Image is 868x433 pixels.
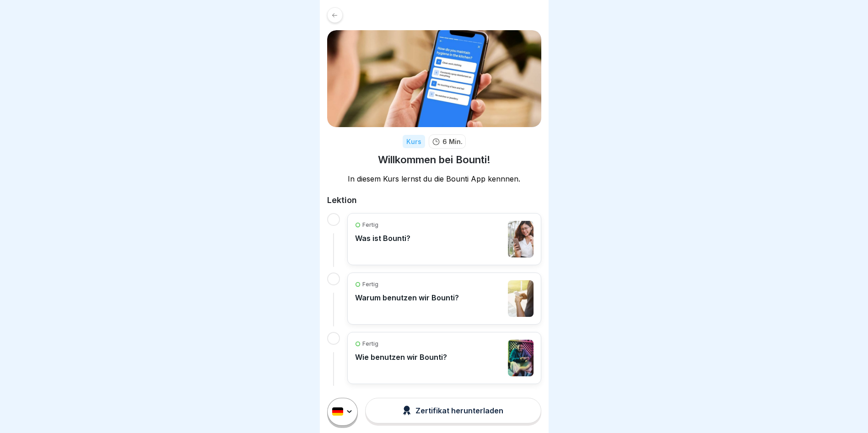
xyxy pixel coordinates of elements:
[327,195,541,206] h2: Lektion
[508,221,534,257] img: cljrty16a013ueu01ep0uwpyx.jpg
[355,353,447,362] p: Wie benutzen wir Bounti?
[508,340,534,376] img: cljrty6mf014keu01m7mxbcsg.png
[355,221,534,257] a: FertigWas ist Bounti?
[508,280,534,317] img: cljrty48g014aeu01xhhb0few.jpg
[355,234,410,243] p: Was ist Bounti?
[332,408,343,416] img: de.svg
[355,293,459,302] p: Warum benutzen wir Bounti?
[442,137,463,146] p: 6 Min.
[327,174,541,184] p: In diesem Kurs lernst du die Bounti App kennnen.
[362,221,378,229] p: Fertig
[403,135,425,148] div: Kurs
[327,30,541,127] img: xh3bnih80d1pxcetv9zsuevg.png
[378,153,491,166] h1: Willkommen bei Bounti!
[365,398,541,423] button: Zertifikat herunterladen
[362,280,378,289] p: Fertig
[355,280,534,317] a: FertigWarum benutzen wir Bounti?
[362,340,378,348] p: Fertig
[403,406,503,416] div: Zertifikat herunterladen
[355,340,534,376] a: FertigWie benutzen wir Bounti?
